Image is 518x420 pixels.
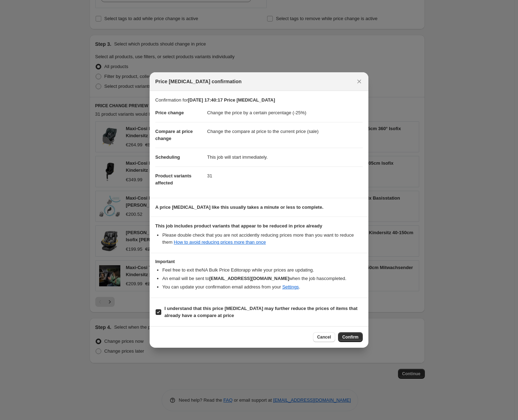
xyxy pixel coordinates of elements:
span: Confirm [342,334,359,340]
dd: 31 [207,166,363,185]
li: An email will be sent to when the job has completed . [162,275,363,282]
li: You can update your confirmation email address from your . [162,284,363,291]
b: I understand that this price [MEDICAL_DATA] may further reduce the prices of items that already h... [164,306,357,318]
span: Price change [155,110,184,115]
b: This job includes product variants that appear to be reduced in price already [155,223,322,229]
span: Product variants affected [155,173,192,185]
button: Close [354,77,364,86]
dd: This job will start immediately. [207,148,363,166]
button: Confirm [338,332,363,342]
span: Compare at price change [155,129,193,141]
dd: Change the price by a certain percentage (-25%) [207,104,363,122]
b: [DATE] 17:40:17 Price [MEDICAL_DATA] [188,97,275,103]
a: Settings [282,284,299,290]
b: [EMAIL_ADDRESS][DOMAIN_NAME] [209,276,289,281]
h3: Important [155,259,363,264]
p: Confirmation for [155,97,363,104]
dd: Change the compare at price to the current price (sale) [207,122,363,141]
a: How to avoid reducing prices more than once [174,239,266,245]
span: Cancel [317,334,331,340]
span: Price [MEDICAL_DATA] confirmation [155,78,242,85]
li: Feel free to exit the NA Bulk Price Editor app while your prices are updating. [162,267,363,274]
b: A price [MEDICAL_DATA] like this usually takes a minute or less to complete. [155,205,324,210]
button: Cancel [313,332,335,342]
span: Scheduling [155,154,180,160]
li: Please double check that you are not accidently reducing prices more than you want to reduce them [162,232,363,246]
